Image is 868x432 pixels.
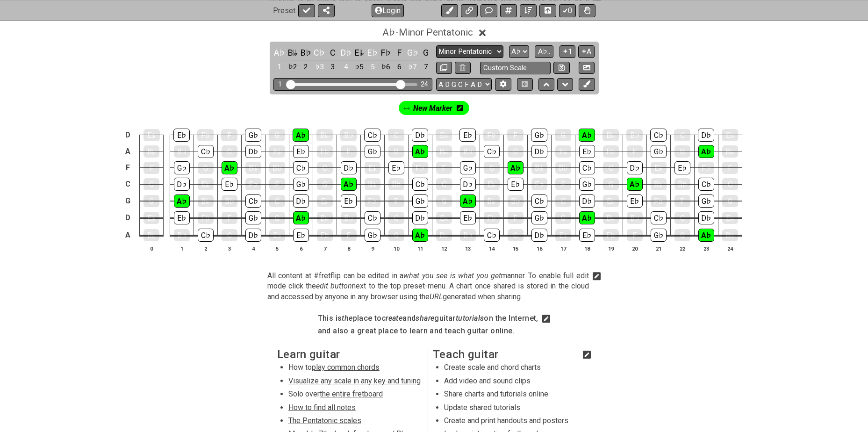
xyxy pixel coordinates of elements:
[508,161,524,174] div: A♭
[627,161,643,174] div: D♭
[579,194,595,208] div: D♭
[122,193,133,209] td: G
[288,389,422,402] li: Solo over
[397,99,471,117] div: New Marker
[365,211,380,224] div: C♭
[623,244,646,253] th: 20
[197,129,214,141] div: F♭
[245,229,261,242] div: D♭
[413,101,452,115] span: Click to exit marker mode.
[198,162,214,174] div: G
[539,4,556,17] button: Toggle horizontal chord view
[222,229,237,241] div: C
[557,78,573,91] button: Move down
[317,195,333,207] div: E𝄫
[288,416,361,425] span: The Pentatonic scales
[318,4,335,17] button: Share Preset
[269,162,285,174] div: B♭
[575,244,599,253] th: 18
[599,244,623,253] th: 19
[365,145,380,158] div: G♭
[222,161,237,174] div: A♭
[579,229,595,242] div: E♭
[508,212,524,224] div: F
[578,45,595,58] button: A
[273,78,432,91] div: Visible fret range
[269,145,285,158] div: E𝄫
[436,45,503,58] select: Scale
[269,229,285,241] div: E𝄫
[313,46,325,59] div: toggle color
[460,229,476,241] div: B♭
[559,4,576,17] button: 0
[366,46,379,59] div: toggle color
[380,61,392,73] div: toggle color
[674,145,690,158] div: G
[579,62,595,74] button: Create Image
[520,4,537,17] button: Open sort Window
[341,161,357,174] div: D♭
[122,127,133,144] td: D
[553,62,569,74] button: Store user defined scale
[651,229,667,242] div: G♭
[579,145,595,158] div: E♭
[670,244,694,253] th: 22
[198,178,214,190] div: E𝄫
[509,45,529,58] select: Tonic/Root
[484,212,500,224] div: F♭
[500,4,517,17] button: Add scale/chord fretkit item
[579,178,595,191] div: G♭
[143,195,159,207] div: G
[388,212,404,224] div: C
[722,195,738,207] div: G
[267,271,589,302] span: Click to edit
[277,349,423,360] h2: Learn guitar
[436,195,452,207] div: G
[174,145,190,158] div: B♭
[341,229,357,241] div: F
[555,129,571,141] div: G
[288,403,356,412] span: How to find all notes
[403,105,410,113] i: Drag and drop to re-order
[222,178,237,191] div: E♭
[293,145,309,158] div: E♭
[416,314,434,323] em: share
[420,46,432,59] div: toggle color
[555,178,571,190] div: F
[551,244,575,253] th: 17
[198,195,214,207] div: B𝄫
[174,211,190,224] div: E♭
[267,271,589,302] p: All content at #fretflip can be edited in a manner. To enable full edit mode click the next to th...
[698,129,714,142] div: D♭
[456,314,484,323] em: tutorials
[436,129,452,141] div: E𝄫
[538,47,550,56] span: A♭..
[245,129,261,142] div: G♭
[484,145,500,158] div: C♭
[388,178,404,190] div: B♭
[222,195,237,207] div: B♭
[531,162,547,174] div: B𝄫
[555,212,571,224] div: G
[579,4,595,17] button: Toggle Dexterity for all fretkits
[198,229,214,242] div: C♭
[460,161,476,174] div: G♭
[245,211,261,224] div: G♭
[722,178,738,190] div: C
[380,46,392,59] div: toggle color
[327,61,339,73] div: toggle color
[555,145,571,158] div: E𝄫
[288,376,421,385] span: Visualize any scale in any key and tuning
[293,129,309,142] div: A♭
[674,212,690,224] div: C
[674,129,690,141] div: C
[269,195,285,207] div: C
[531,211,547,224] div: G♭
[722,145,738,158] div: B𝄫
[651,211,667,224] div: C♭
[265,244,289,253] th: 5
[436,178,452,190] div: C
[372,4,404,17] button: Login
[531,194,547,208] div: C♭
[650,129,667,142] div: C♭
